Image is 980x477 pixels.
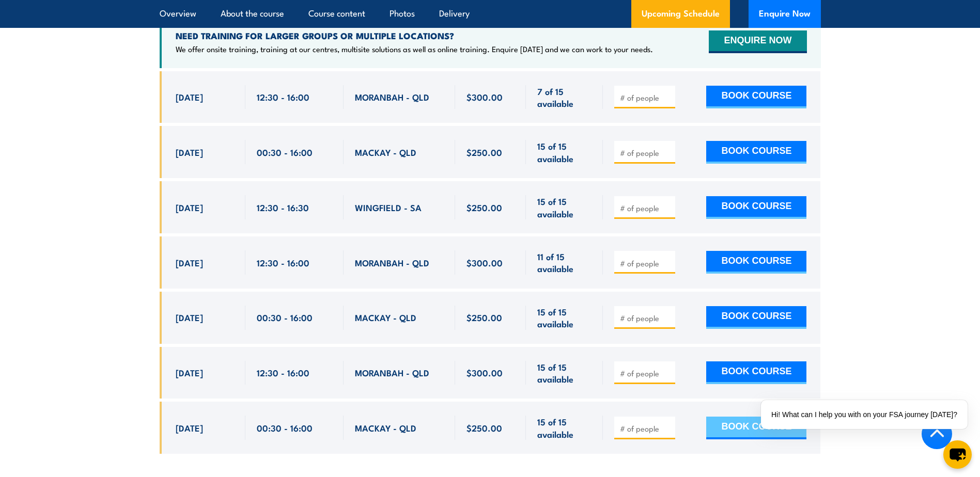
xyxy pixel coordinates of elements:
[176,422,203,434] span: [DATE]
[537,416,592,440] span: 15 of 15 available
[176,30,653,41] h4: NEED TRAINING FOR LARGER GROUPS OR MULTIPLE LOCATIONS?
[176,367,203,378] span: [DATE]
[943,440,972,469] button: chat-button
[257,201,309,213] span: 12:30 - 16:30
[257,91,309,103] span: 12:30 - 16:00
[620,313,672,323] input: # of people
[706,306,806,329] button: BOOK COURSE
[706,86,806,108] button: BOOK COURSE
[355,422,416,434] span: MACKAY - QLD
[706,141,806,164] button: BOOK COURSE
[355,91,429,103] span: MORANBAH - QLD
[706,361,806,384] button: BOOK COURSE
[620,368,672,378] input: # of people
[706,196,806,219] button: BOOK COURSE
[257,311,313,323] span: 00:30 - 16:00
[466,146,502,158] span: $250.00
[466,91,503,103] span: $300.00
[620,258,672,268] input: # of people
[537,140,592,164] span: 15 of 15 available
[466,257,503,268] span: $300.00
[176,311,203,323] span: [DATE]
[709,30,806,53] button: ENQUIRE NOW
[620,203,672,213] input: # of people
[620,148,672,158] input: # of people
[466,367,503,378] span: $300.00
[537,250,592,275] span: 11 of 15 available
[466,311,502,323] span: $250.00
[176,91,203,103] span: [DATE]
[466,201,502,213] span: $250.00
[176,257,203,268] span: [DATE]
[355,257,429,268] span: MORANBAH - QLD
[257,367,309,378] span: 12:30 - 16:00
[620,92,672,103] input: # of people
[176,201,203,213] span: [DATE]
[761,400,968,429] div: Hi! What can I help you with on your FSA journey [DATE]?
[537,195,592,219] span: 15 of 15 available
[355,367,429,378] span: MORANBAH - QLD
[537,306,592,330] span: 15 of 15 available
[257,257,309,268] span: 12:30 - 16:00
[257,422,313,434] span: 00:30 - 16:00
[537,361,592,385] span: 15 of 15 available
[706,417,806,439] button: BOOK COURSE
[355,146,416,158] span: MACKAY - QLD
[355,311,416,323] span: MACKAY - QLD
[537,85,592,109] span: 7 of 15 available
[355,201,422,213] span: WINGFIELD - SA
[257,146,313,158] span: 00:30 - 16:00
[176,146,203,158] span: [DATE]
[176,44,653,54] p: We offer onsite training, training at our centres, multisite solutions as well as online training...
[466,422,502,434] span: $250.00
[706,251,806,274] button: BOOK COURSE
[620,423,672,434] input: # of people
